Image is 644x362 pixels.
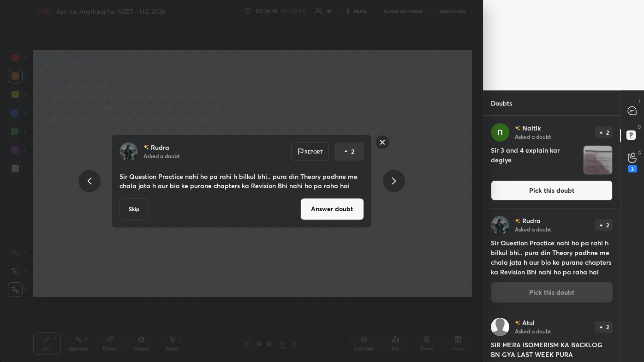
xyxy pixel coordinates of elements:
img: default.png [491,318,509,336]
img: c71aea87b67144e09896c1d038a81a7e.jpg [491,123,509,142]
img: no-rating-badge.077c3623.svg [515,126,520,131]
p: Doubts [483,91,519,115]
h4: Sir Question Practice nahi ho pa rahi h bilkul bhi.. pura din Theory padhne me chala jata h aur b... [491,238,613,277]
p: Asked a doubt [515,327,551,335]
img: no-rating-badge.077c3623.svg [515,320,520,326]
p: G [638,149,641,156]
button: Skip [119,198,149,220]
p: 2 [351,147,354,156]
img: no-rating-badge.077c3623.svg [515,219,520,224]
div: grid [483,116,620,362]
p: 2 [606,222,609,228]
p: Sir Question Practice nahi ho pa rahi h bilkul bhi.. pura din Theory padhne me chala jata h aur b... [119,172,364,190]
button: Answer doubt [300,198,364,220]
img: 17592461157OSP7T.JPEG [584,146,612,174]
p: 2 [606,324,609,330]
p: D [638,124,641,131]
p: Asked a doubt [515,226,551,233]
div: Report [291,142,329,160]
p: Rudra [151,143,169,151]
p: Asked a doubt [515,133,551,140]
p: T [638,98,641,105]
img: no-rating-badge.077c3623.svg [143,145,149,150]
img: e0399519b17246edb1eca266b19fabcb.jpg [491,216,509,234]
p: Rudra [522,217,541,225]
p: Asked a doubt [143,152,179,159]
button: Pick this doubt [491,180,613,201]
img: e0399519b17246edb1eca266b19fabcb.jpg [119,142,138,160]
p: Atul [522,319,535,326]
div: 2 [628,165,637,172]
p: Naitik [522,125,541,132]
p: 2 [606,130,609,135]
h4: Sir 3 and 4 explain kar degiye [491,145,579,175]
